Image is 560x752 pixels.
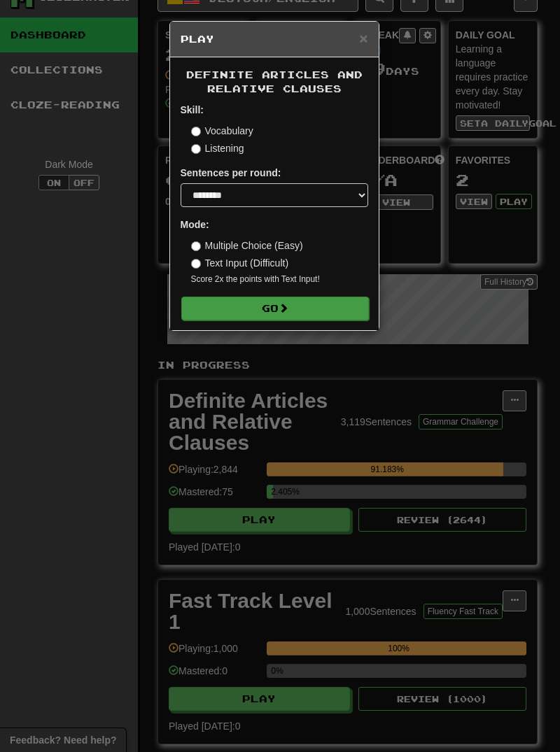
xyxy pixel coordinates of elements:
label: Multiple Choice (Easy) [191,239,303,253]
input: Listening [191,144,201,154]
strong: Skill: [181,104,204,115]
strong: Mode: [181,219,209,230]
label: Text Input (Difficult) [191,256,289,270]
input: Text Input (Difficult) [191,259,201,269]
button: Go [181,297,369,320]
span: × [359,30,367,46]
label: Vocabulary [191,124,253,138]
label: Listening [191,141,244,155]
label: Sentences per round: [181,166,281,180]
span: Definite Articles and Relative Clauses [186,69,363,94]
small: Score 2x the points with Text Input ! [191,274,368,285]
input: Multiple Choice (Easy) [191,241,201,251]
button: Close [359,31,367,45]
input: Vocabulary [191,127,201,136]
h5: Play [181,32,368,46]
